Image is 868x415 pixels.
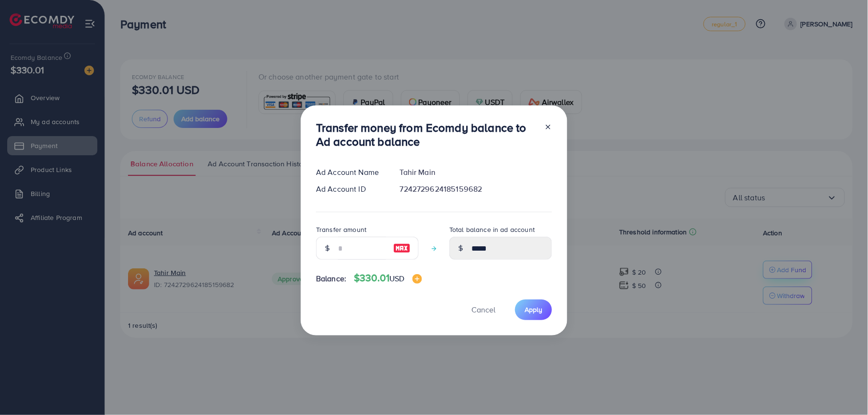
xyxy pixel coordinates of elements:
div: 7242729624185159682 [392,184,560,195]
span: Apply [525,305,542,314]
img: image [393,242,411,254]
span: Balance: [316,273,346,284]
div: Ad Account ID [308,184,392,195]
span: Cancel [471,304,495,315]
h4: $330.01 [354,272,422,284]
h3: Transfer money from Ecomdy balance to Ad account balance [316,121,537,149]
div: Ad Account Name [308,167,392,178]
img: image [412,274,422,284]
button: Cancel [459,300,507,320]
button: Apply [515,300,552,320]
span: USD [389,273,404,284]
div: Tahir Main [392,167,560,178]
label: Transfer amount [316,225,366,234]
label: Total balance in ad account [449,225,535,234]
